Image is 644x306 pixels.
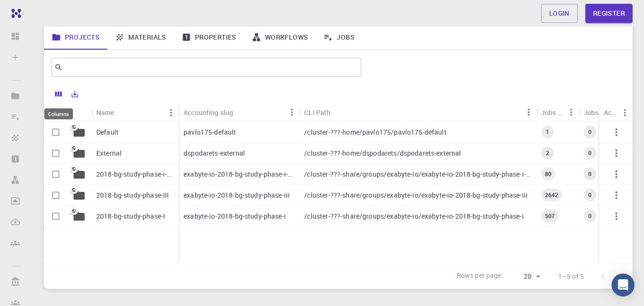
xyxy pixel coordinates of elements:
div: Icon [68,103,92,122]
span: 80 [541,170,555,178]
span: 0 [584,191,595,199]
a: Projects [44,25,107,50]
div: Jobs Total [541,103,563,122]
a: Login [541,4,578,23]
p: 2018-bg-study-phase-i-ph [96,169,174,179]
button: Sort [114,105,130,120]
p: Default [96,127,119,137]
p: dspodarets-external [184,148,245,158]
img: logo [8,9,21,18]
p: /cluster-???-share/groups/exabyte-io/exabyte-io-2018-bg-study-phase-i-ph [304,169,531,179]
button: Export [67,86,83,102]
span: 0 [584,170,595,178]
button: Menu [284,105,299,120]
div: Open Intercom Messenger [612,274,634,296]
a: Workflows [244,25,316,50]
div: Name [92,103,179,122]
p: pavlo175-default [184,127,236,137]
p: /cluster-???-share/groups/exabyte-io/exabyte-io-2018-bg-study-phase-iii [304,190,528,200]
p: Rows per page: [457,271,503,282]
button: Menu [521,105,536,120]
div: CLI Path [304,103,330,122]
div: CLI Path [299,103,536,122]
a: Properties [174,25,244,50]
div: Actions [599,103,633,122]
button: Columns [51,86,67,102]
div: Accounting slug [184,103,233,122]
span: 0 [584,212,595,220]
p: exabyte-io-2018-bg-study-phase-iii [184,190,290,200]
button: Menu [563,105,579,120]
span: 1 [542,128,553,136]
p: /cluster-???-share/groups/exabyte-io/exabyte-io-2018-bg-study-phase-i [304,211,523,221]
button: Sort [233,105,248,120]
p: 2018-bg-study-phase-I [96,211,165,221]
div: 20 [507,270,543,284]
a: Jobs [316,25,362,50]
div: Actions [604,103,617,122]
span: 2642 [541,191,562,199]
button: Menu [164,105,179,120]
p: 1–5 of 5 [558,272,584,281]
span: 0 [584,128,595,136]
a: Materials [107,25,174,50]
span: 2 [542,149,553,157]
span: 507 [541,212,559,220]
p: /cluster-???-home/pavlo175/pavlo175-default [304,127,446,137]
button: Menu [617,105,633,120]
p: 2018-bg-study-phase-III [96,190,169,200]
div: Jobs Total [536,103,579,122]
span: 0 [584,149,595,157]
div: Jobs Subm. [583,103,610,122]
a: Register [585,4,633,23]
p: exabyte-io-2018-bg-study-phase-i [184,211,286,221]
div: Accounting slug [179,103,299,122]
div: Columns [44,108,73,119]
p: /cluster-???-home/dspodarets/dspodarets-external [304,148,461,158]
p: exabyte-io-2018-bg-study-phase-i-ph [184,169,295,179]
div: Name [96,103,114,122]
p: External [96,148,122,158]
